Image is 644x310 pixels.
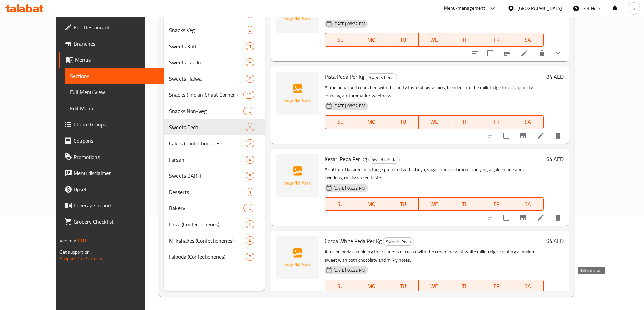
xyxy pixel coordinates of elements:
[419,280,450,293] button: WE
[244,92,254,98] span: 10
[74,39,158,48] span: Branches
[359,199,384,209] span: MO
[59,116,164,133] a: Choice Groups
[74,169,158,177] span: Menu disclaimer
[421,281,447,291] span: WE
[246,237,254,244] span: 4
[59,197,164,214] a: Coverage Report
[169,236,246,245] div: Milkshakes (Confectioneries)
[536,214,545,222] a: Edit menu item
[366,74,397,81] span: Sweets Peda
[169,220,246,228] span: Lassi (Confectioneries)
[356,33,387,47] button: MO
[390,35,416,45] span: TU
[246,253,254,261] div: items
[550,128,566,144] button: delete
[450,115,481,129] button: TH
[546,236,564,246] h6: 84 AED
[169,253,246,261] div: Falooda (Confectioneries)
[481,33,512,47] button: FR
[164,200,265,216] div: Bakery40
[246,156,254,164] div: items
[74,201,158,209] span: Coverage Report
[74,153,158,161] span: Promotions
[484,35,509,45] span: FR
[325,72,364,82] span: Pista Peda Per Kg
[169,58,246,66] span: Sweets Laddu
[331,103,368,109] span: [DATE] 06:32 PM
[450,33,481,47] button: TH
[276,236,319,279] img: Cocoa White Peda Per Kg
[356,115,387,129] button: MO
[276,72,319,115] img: Pista Peda Per Kg
[515,128,531,144] button: Branch-specific-item
[243,107,254,115] div: items
[246,221,254,228] span: 6
[325,236,382,246] span: Cocoa White Peda Per Kg
[515,281,541,291] span: SA
[169,172,246,180] span: Sweets BARFI
[515,117,541,127] span: SA
[164,3,265,267] nav: Menu sections
[164,38,265,54] div: Sweets Katli1
[546,154,564,164] h6: 84 AED
[325,115,356,129] button: SU
[169,26,246,34] span: Snacks Veg
[164,168,265,184] div: Sweets BARFI5
[164,54,265,71] div: Sweets Laddu3
[164,87,265,103] div: Snacks ( Indian Chaat Corner )10
[74,137,158,145] span: Coupons
[359,281,384,291] span: MO
[65,100,164,116] a: Edit Menu
[356,280,387,293] button: MO
[325,280,356,293] button: SU
[169,91,243,99] span: Snacks ( Indian Chaat Corner )
[484,199,509,209] span: FR
[169,139,246,147] span: Cakes (Confectioneries)
[246,188,254,196] div: items
[387,115,419,129] button: TU
[77,236,88,245] span: 1.0.0
[325,83,544,100] p: A traditional peda enriched with the nutty taste of pistachios, blended into the milk fudge for a...
[633,5,635,12] span: h
[75,56,158,64] span: Menus
[59,165,164,181] a: Menu disclaimer
[515,209,531,226] button: Branch-specific-item
[419,33,450,47] button: WE
[512,115,544,129] button: SA
[74,185,158,193] span: Upsell
[70,88,158,96] span: Full Menu View
[246,43,254,50] span: 1
[169,107,243,115] div: Snacks Non-Veg
[246,236,254,245] div: items
[484,281,509,291] span: FR
[243,91,254,99] div: items
[164,119,265,135] div: Sweets Peda4
[328,281,353,291] span: SU
[246,254,254,260] span: 7
[467,45,483,61] button: sort-choices
[246,157,254,163] span: 4
[59,133,164,149] a: Coupons
[246,140,254,147] span: 7
[546,72,564,81] h6: 84 AED
[520,49,528,57] a: Edit menu item
[554,49,562,57] svg: Show Choices
[515,35,541,45] span: SA
[390,281,416,291] span: TU
[164,71,265,87] div: Sweets Halwa2
[419,115,450,129] button: WE
[246,189,254,195] span: 1
[444,4,485,12] div: Menu-management
[483,46,497,60] span: Select to update
[481,280,512,293] button: FR
[325,165,544,182] p: A saffron-flavored milk fudge prepared with khoya, sugar, and cardamom, carrying a golden hue and...
[536,132,545,140] a: Edit menu item
[169,156,246,164] span: Farsan
[169,188,246,196] div: Desserts
[481,197,512,211] button: FR
[331,185,368,191] span: [DATE] 06:32 PM
[246,27,254,33] span: 3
